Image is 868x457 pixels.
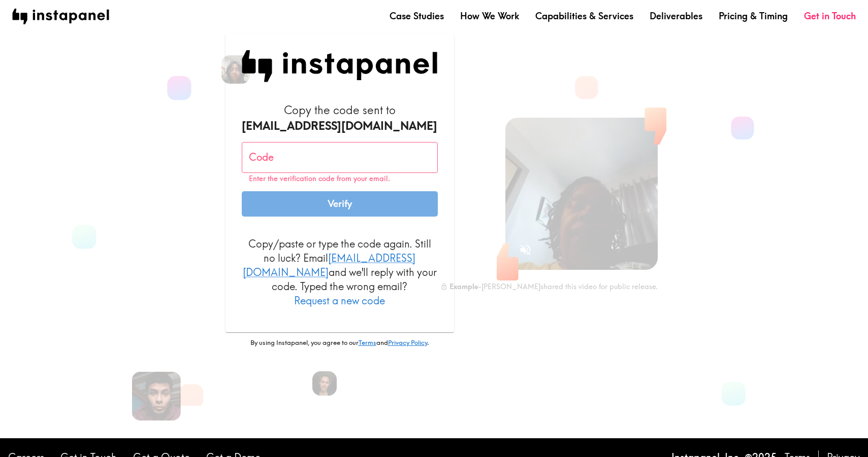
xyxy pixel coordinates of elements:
p: By using Instapanel, you agree to our and . [226,338,454,347]
img: Giannina [312,371,337,396]
a: Terms [359,338,376,346]
a: How We Work [460,10,519,22]
b: Example [449,282,478,291]
p: Copy/paste or type the code again. Still no luck? Email and we'll reply with your code. Typed the... [242,237,438,308]
p: Enter the verification code from your email. [249,174,431,183]
img: Alfredo [132,372,180,420]
a: Deliverables [650,10,702,22]
a: [EMAIL_ADDRESS][DOMAIN_NAME] [243,252,416,278]
a: Get in Touch [804,10,856,22]
button: Sound is off [515,239,536,261]
h6: Copy the code sent to [242,102,438,134]
a: Pricing & Timing [719,10,788,22]
img: instapanel [12,9,109,24]
button: Verify [242,191,438,217]
a: Privacy Policy [388,338,427,346]
img: Instapanel [242,50,438,82]
img: Heena [221,55,250,84]
a: Case Studies [390,10,444,22]
button: Request a new code [294,294,385,308]
div: [EMAIL_ADDRESS][DOMAIN_NAME] [242,118,438,134]
input: xxx_xxx_xxx [242,142,438,173]
a: Capabilities & Services [535,10,633,22]
div: - [PERSON_NAME] shared this video for public release. [440,282,658,291]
